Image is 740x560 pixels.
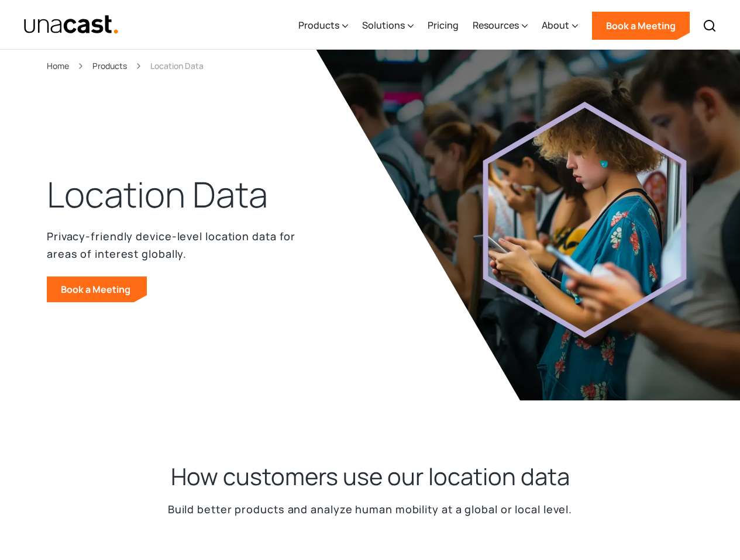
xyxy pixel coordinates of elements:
[47,171,268,218] h1: Location Data
[542,2,578,50] div: About
[47,227,323,262] p: Privacy-friendly device-level location data for areas of interest globally.
[168,501,572,518] p: Build better products and analyze human mobility at a global or local level.
[703,19,717,33] img: Search icon
[92,59,127,72] a: Products
[473,18,519,32] div: Resources
[47,276,147,302] a: Book a Meeting
[171,461,570,492] h2: How customers use our location data
[428,2,459,50] a: Pricing
[362,2,414,50] div: Solutions
[298,2,348,50] div: Products
[542,18,569,32] div: About
[47,59,69,72] a: Home
[592,12,690,40] a: Book a Meeting
[362,18,405,32] div: Solutions
[150,59,204,72] div: Location Data
[23,15,119,35] a: home
[23,15,119,35] img: Unacast text logo
[298,18,339,32] div: Products
[473,2,528,50] div: Resources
